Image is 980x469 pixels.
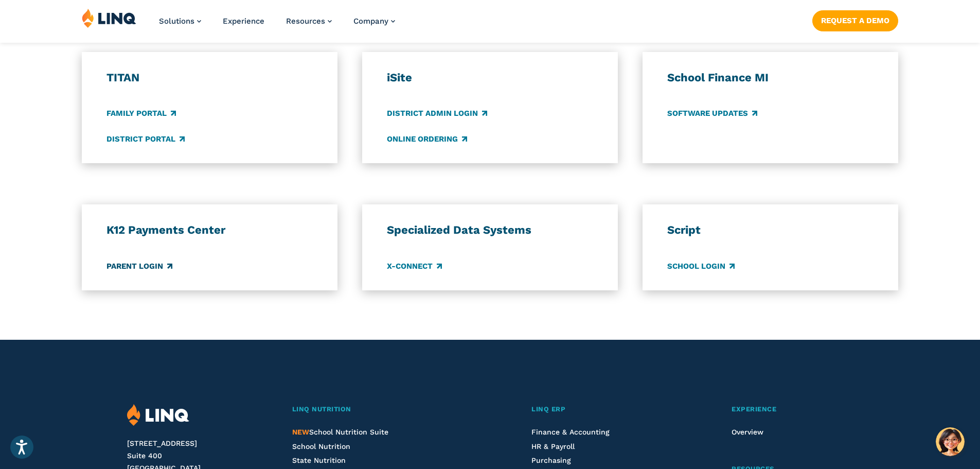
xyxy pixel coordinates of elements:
a: Experience [732,404,852,415]
a: Family Portal [106,108,176,119]
span: Experience [732,405,776,413]
a: District Portal [106,133,185,145]
button: Hello, have a question? Let’s chat. [936,427,965,456]
a: Experience [223,16,264,26]
span: LINQ Nutrition [292,405,351,413]
a: Request a Demo [812,10,898,31]
nav: Button Navigation [812,8,898,31]
span: LINQ ERP [531,405,565,413]
h3: K12 Payments Center [106,223,313,237]
a: School Login [667,260,735,272]
a: Finance & Accounting [531,428,610,436]
a: Purchasing [531,456,571,464]
a: LINQ Nutrition [292,404,478,415]
a: Parent Login [106,260,172,272]
img: LINQ | K‑12 Software [82,8,136,28]
a: NEWSchool Nutrition Suite [292,428,388,436]
h3: iSite [387,71,594,85]
span: NEW [292,428,309,436]
a: Online Ordering [387,133,467,145]
a: State Nutrition [292,456,346,464]
a: Solutions [159,16,201,26]
span: Resources [286,16,325,26]
h3: Specialized Data Systems [387,223,594,237]
a: Overview [732,428,763,436]
a: Software Updates [667,108,757,119]
h3: TITAN [106,71,313,85]
a: LINQ ERP [531,404,678,415]
a: District Admin Login [387,108,487,119]
span: Company [353,16,388,26]
a: Company [353,16,395,26]
nav: Primary Navigation [159,8,395,42]
a: HR & Payroll [531,442,575,450]
a: School Nutrition [292,442,350,450]
h3: School Finance MI [667,71,874,85]
span: School Nutrition Suite [292,428,388,436]
h3: Script [667,223,874,237]
a: X-Connect [387,260,442,272]
a: Resources [286,16,332,26]
span: Solutions [159,16,194,26]
img: LINQ | K‑12 Software [127,404,189,426]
